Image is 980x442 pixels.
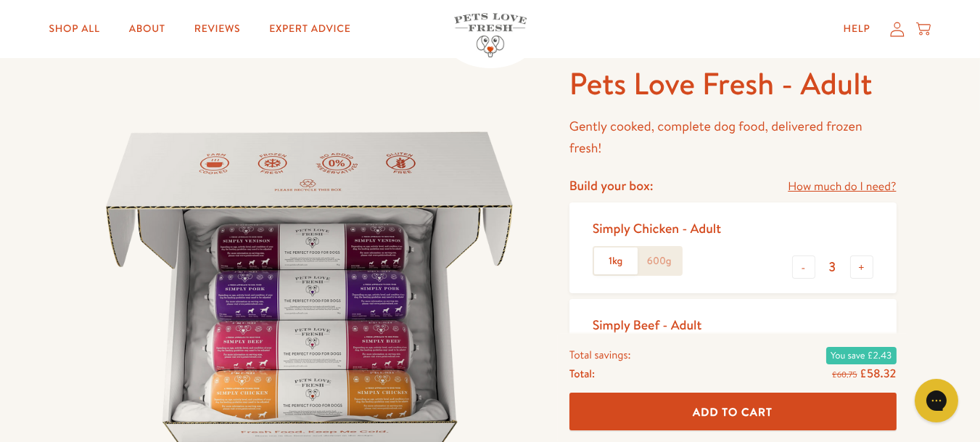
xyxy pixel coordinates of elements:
[850,255,873,279] button: +
[594,247,638,275] label: 1kg
[788,177,896,197] a: How much do I need?
[569,64,897,104] h1: Pets Love Fresh - Adult
[593,220,721,237] div: Simply Chicken - Adult
[826,346,896,364] span: You save £2.43
[832,15,882,44] a: Help
[569,345,631,364] span: Total savings:
[907,374,965,427] iframe: Gorgias live chat messenger
[792,255,815,279] button: -
[693,404,773,419] span: Add To Cart
[569,364,595,382] span: Total:
[38,15,112,44] a: Shop All
[569,177,654,194] h4: Build your box:
[569,393,897,431] button: Add To Cart
[258,15,362,44] a: Expert Advice
[832,368,857,380] s: £60.75
[454,13,527,57] img: Pets Love Fresh
[638,247,681,275] label: 600g
[118,15,177,44] a: About
[183,15,252,44] a: Reviews
[593,316,702,333] div: Simply Beef - Adult
[860,365,896,381] span: £58.32
[569,115,897,160] p: Gently cooked, complete dog food, delivered frozen fresh!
